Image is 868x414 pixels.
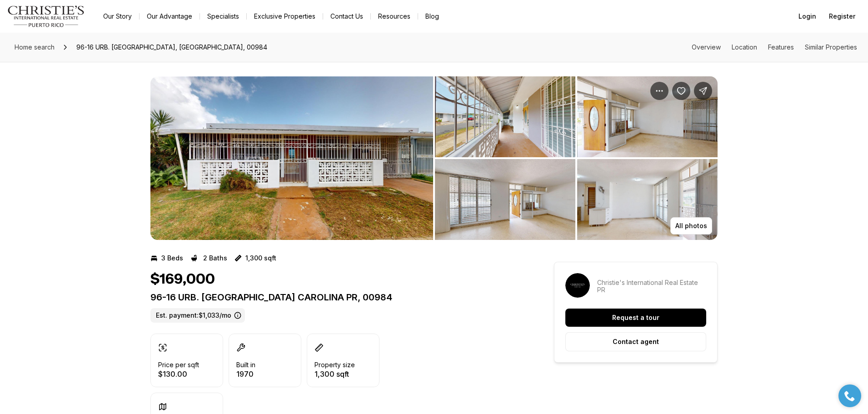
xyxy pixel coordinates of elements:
[565,309,706,327] button: Request a tour
[692,43,721,51] a: Skip to: Overview
[418,10,446,23] a: Blog
[236,370,255,378] p: 1970
[672,82,690,100] button: Save Property: 96-16 URB. VILLA CAROLINA
[435,159,575,240] button: View image gallery
[200,10,246,23] a: Specialists
[650,82,668,100] button: Property options
[11,40,58,55] a: Home search
[675,222,707,229] p: All photos
[150,76,718,240] div: Listing Photos
[314,370,355,378] p: 1,300 sqft
[694,82,712,100] button: Share Property: 96-16 URB. VILLA CAROLINA
[150,76,433,240] li: 1 of 5
[435,76,718,240] li: 2 of 5
[670,217,712,234] button: All photos
[150,271,215,288] h1: $169,000
[798,13,816,20] span: Login
[805,43,857,51] a: Skip to: Similar Properties
[203,254,227,262] p: 2 Baths
[158,361,199,369] p: Price per sqft
[597,279,706,294] p: Christie's International Real Estate PR
[732,43,757,51] a: Skip to: Location
[150,76,433,240] button: View image gallery
[150,308,245,323] label: Est. payment: $1,033/mo
[236,361,255,369] p: Built in
[15,43,55,51] span: Home search
[613,338,659,345] p: Contact agent
[823,7,861,25] button: Register
[150,292,521,303] p: 96-16 URB. [GEOGRAPHIC_DATA] CAROLINA PR, 00984
[247,10,323,23] a: Exclusive Properties
[612,314,659,321] p: Request a tour
[73,40,271,55] span: 96-16 URB. [GEOGRAPHIC_DATA], [GEOGRAPHIC_DATA], 00984
[7,5,85,27] img: logo
[371,10,418,23] a: Resources
[96,10,139,23] a: Our Story
[314,361,355,369] p: Property size
[245,254,276,262] p: 1,300 sqft
[793,7,822,25] button: Login
[158,370,199,378] p: $130.00
[323,10,370,23] button: Contact Us
[161,254,183,262] p: 3 Beds
[829,13,855,20] span: Register
[565,332,706,351] button: Contact agent
[692,44,857,51] nav: Page section menu
[577,76,718,157] button: View image gallery
[768,43,794,51] a: Skip to: Features
[435,76,575,157] button: View image gallery
[140,10,200,23] a: Our Advantage
[577,159,718,240] button: View image gallery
